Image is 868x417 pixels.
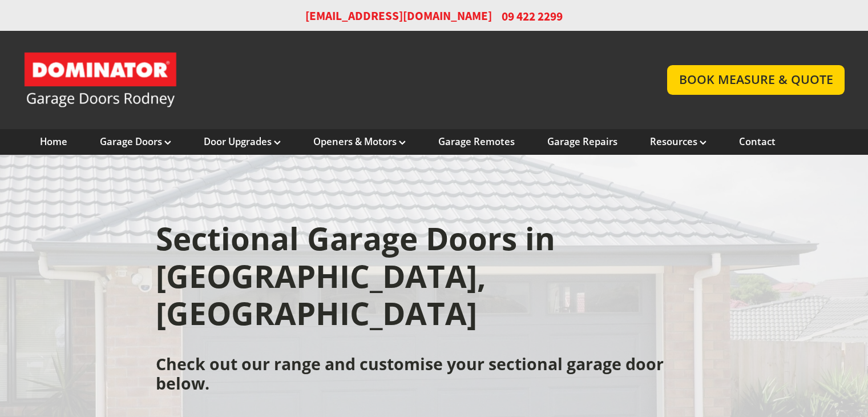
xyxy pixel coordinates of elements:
a: Contact [739,135,776,148]
strong: Check out our range and customise your sectional garage door below. [156,353,664,394]
a: Garage Remotes [438,135,515,148]
a: Openers & Motors [313,135,406,148]
h1: Sectional Garage Doors in [GEOGRAPHIC_DATA], [GEOGRAPHIC_DATA] [156,220,712,332]
span: 09 422 2299 [502,8,563,25]
a: Door Upgrades [204,135,281,148]
a: Garage Door and Secure Access Solutions homepage [23,51,644,109]
a: Home [40,135,67,148]
a: Garage Repairs [547,135,617,148]
a: BOOK MEASURE & QUOTE [667,65,845,94]
a: Resources [650,135,706,148]
a: Garage Doors [100,135,171,148]
a: [EMAIL_ADDRESS][DOMAIN_NAME] [305,8,492,25]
